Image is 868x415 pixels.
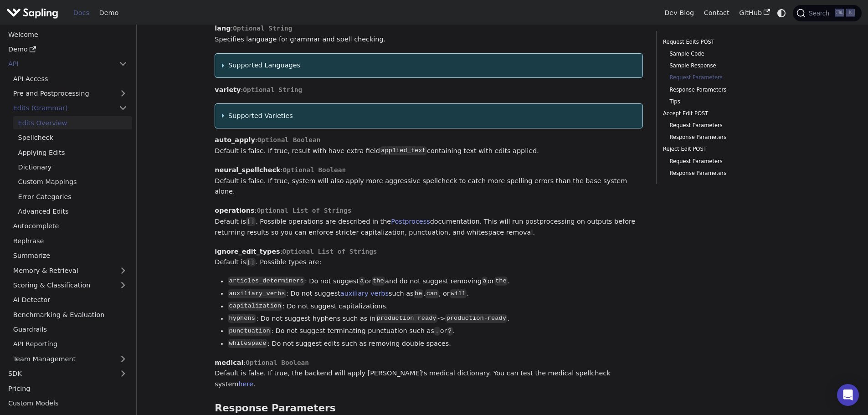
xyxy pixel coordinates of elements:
span: Optional Boolean [282,166,346,174]
a: Demo [3,43,132,56]
span: Optional Boolean [257,136,321,143]
p: : Default is . Possible types are: [215,246,643,268]
code: production-ready [445,314,507,323]
a: Request Parameters [669,121,783,130]
a: Spellcheck [13,131,132,144]
a: Pricing [3,382,132,395]
p: : Default is false. If true, result with have extra field containing text with edits applied. [215,135,643,157]
a: Memory & Retrieval [8,264,132,277]
p: : Specifies language for grammar and spell checking. [215,23,643,45]
a: Welcome [3,28,132,41]
strong: medical [215,359,243,366]
span: Search [806,10,835,17]
strong: operations [215,207,254,214]
div: Open Intercom Messenger [837,384,859,406]
button: Expand sidebar category 'SDK' [114,367,132,380]
strong: lang [215,25,231,32]
a: GitHub [734,6,775,20]
a: SDK [3,367,114,380]
a: Guardrails [8,323,132,336]
a: Benchmarking & Evaluation [8,308,132,321]
a: Response Parameters [669,133,783,142]
p: : Default is false. If true, system will also apply more aggressive spellcheck to catch more spel... [215,165,643,197]
code: will [450,289,467,298]
a: API Reporting [8,338,132,351]
p: : Default is false. If true, the backend will apply [PERSON_NAME]'s medical dictionary. You can t... [215,358,643,390]
a: Response Parameters [669,86,783,94]
p: : [215,85,643,96]
a: Request Parameters [669,157,783,166]
strong: auto_apply [215,136,255,143]
span: Optional List of Strings [282,248,377,255]
a: Tips [669,97,783,106]
code: a [359,277,365,286]
code: punctuation [228,327,271,336]
a: Applying Edits [13,146,132,159]
code: the [494,277,508,286]
a: here [238,380,253,388]
a: Team Management [8,352,132,365]
span: Optional String [243,86,302,93]
a: Custom Models [3,397,132,410]
code: articles_determiners [228,277,305,286]
a: Demo [94,6,123,20]
code: . [434,327,440,336]
li: : Do not suggest capitalizations. [228,301,643,312]
code: auxiliary_verbs [228,289,286,298]
code: [] [246,217,256,226]
a: Custom Mappings [13,175,132,189]
code: can [425,289,438,298]
span: Optional String [233,25,292,32]
a: Sample Response [669,61,783,70]
a: auxiliary verbs [340,290,389,297]
li: : Do not suggest terminating punctuation such as or . [228,326,643,337]
a: Contact [699,6,734,20]
a: Edits (Grammar) [8,102,132,115]
a: Dictionary [13,161,132,174]
a: Request Edits POST [663,38,786,46]
a: AI Detector [8,293,132,307]
button: Collapse sidebar category 'API' [114,57,132,71]
a: Pre and Postprocessing [8,87,132,100]
a: Accept Edit POST [663,109,786,118]
span: Optional List of Strings [257,207,351,214]
a: Scoring & Classification [8,279,132,292]
button: Switch between dark and light mode (currently system mode) [775,6,788,20]
strong: neural_spellcheck [215,166,280,174]
img: Sapling.ai [6,6,58,20]
kbd: K [846,9,855,17]
code: production ready [375,314,437,323]
summary: Supported Varieties [222,111,636,122]
h3: Response Parameters [215,402,643,415]
code: a [482,277,488,286]
button: Search (Ctrl+K) [793,5,861,21]
code: the [372,277,385,286]
li: : Do not suggest edits such as removing double spaces. [228,338,643,349]
a: Summarize [8,249,132,262]
strong: ignore_edit_types [215,248,280,255]
code: ? [447,327,453,336]
li: : Do not suggest such as , , or . [228,288,643,299]
a: API [3,57,114,71]
a: Request Parameters [669,73,783,82]
summary: Supported Languages [222,60,636,71]
a: Docs [68,6,94,20]
span: Optional Boolean [246,359,309,366]
a: Sapling.ai [6,6,62,20]
code: [] [246,258,256,267]
a: Reject Edit POST [663,145,786,154]
a: Dev Blog [659,6,699,20]
a: Rephrase [8,234,132,247]
code: hyphens [228,314,256,323]
code: whitespace [228,339,267,348]
code: be [414,289,423,298]
p: : Default is . Possible operations are described in the documentation. This will run postprocessi... [215,205,643,238]
a: Autocomplete [8,220,132,233]
a: API Access [8,72,132,85]
code: capitalization [228,302,282,311]
a: Response Parameters [669,169,783,178]
strong: variety [215,86,241,93]
a: Error Categories [13,190,132,203]
a: Sample Code [669,50,783,58]
li: : Do not suggest or and do not suggest removing or . [228,276,643,287]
